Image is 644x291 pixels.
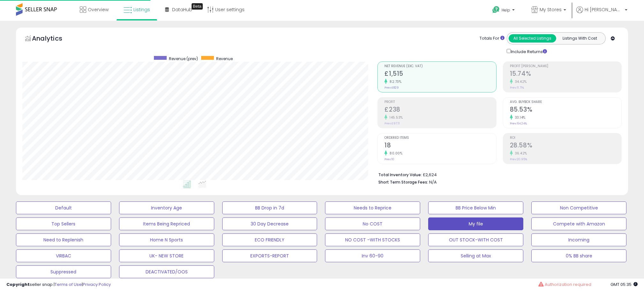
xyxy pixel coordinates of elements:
[222,233,317,246] button: ECO FRIENDLY
[480,35,504,42] div: Totals For
[510,142,621,150] h2: 28.58%
[378,179,428,185] b: Short Term Storage Fees:
[510,136,621,140] span: ROI
[531,249,626,262] button: 0% BB share
[510,122,527,125] small: Prev: 64.24%
[387,151,402,156] small: 80.00%
[610,281,638,287] span: 2025-10-8 05:35 GMT
[378,172,422,177] b: Total Inventory Value:
[16,201,111,214] button: Default
[502,7,510,13] span: Help
[32,34,75,44] h5: Analytics
[510,86,524,90] small: Prev: 11.71%
[387,115,403,120] small: 145.53%
[384,157,394,161] small: Prev: 10
[325,201,420,214] button: Needs to Reprice
[16,249,111,262] button: VIRBAC
[133,6,150,13] span: Listings
[531,217,626,230] button: Compete with Amazon
[502,48,555,55] div: Include Returns
[510,65,621,68] span: Profit [PERSON_NAME]
[384,86,399,90] small: Prev: £829
[16,233,111,246] button: Need to Replenish
[88,6,109,13] span: Overview
[428,217,523,230] button: My file
[487,1,521,21] a: Help
[510,157,527,161] small: Prev: 20.95%
[222,249,317,262] button: EXPORTS-REPORT
[509,34,556,43] button: All Selected Listings
[325,233,420,246] button: NO COST -WITH STOCKS
[55,281,82,287] a: Terms of Use
[510,106,621,114] h2: 85.53%
[531,201,626,214] button: Non Competitive
[119,217,214,230] button: Items Being Repriced
[378,170,617,178] li: £2,624
[429,179,437,185] span: N/A
[6,281,30,287] strong: Copyright
[510,70,621,79] h2: 15.74%
[119,249,214,262] button: UK- NEW STORE
[387,79,401,84] small: 82.73%
[428,201,523,214] button: BB Price Below Min
[119,233,214,246] button: Home N Sports
[510,100,621,104] span: Avg. Buybox Share
[384,70,496,79] h2: £1,515
[222,201,317,214] button: BB Drop in 7d
[384,106,496,114] h2: £238
[384,122,400,125] small: Prev: £97.11
[216,56,233,61] span: Revenue
[556,34,603,43] button: Listings With Cost
[513,115,526,120] small: 33.14%
[492,6,500,14] i: Get Help
[222,217,317,230] button: 30 Day Decrease
[325,249,420,262] button: Inv 60-90
[172,6,192,13] span: DataHub
[169,56,198,61] span: Revenue (prev)
[16,217,111,230] button: Top Sellers
[384,100,496,104] span: Profit
[119,201,214,214] button: Inventory Age
[119,265,214,278] button: DEACTIVATED/OOS
[513,151,527,156] small: 36.42%
[384,65,496,68] span: Net Revenue (Exc. VAT)
[428,233,523,246] button: OUT STOCK-WITH COST
[384,136,496,140] span: Ordered Items
[192,3,203,10] div: Tooltip anchor
[585,6,623,13] span: Hi [PERSON_NAME]
[6,282,111,288] div: seller snap | |
[531,233,626,246] button: Incoming
[16,265,111,278] button: Suppressed
[83,281,111,287] a: Privacy Policy
[576,6,627,21] a: Hi [PERSON_NAME]
[384,142,496,150] h2: 18
[428,249,523,262] button: Selling at Max
[325,217,420,230] button: No COST
[513,79,527,84] small: 34.42%
[540,6,562,13] span: My Stores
